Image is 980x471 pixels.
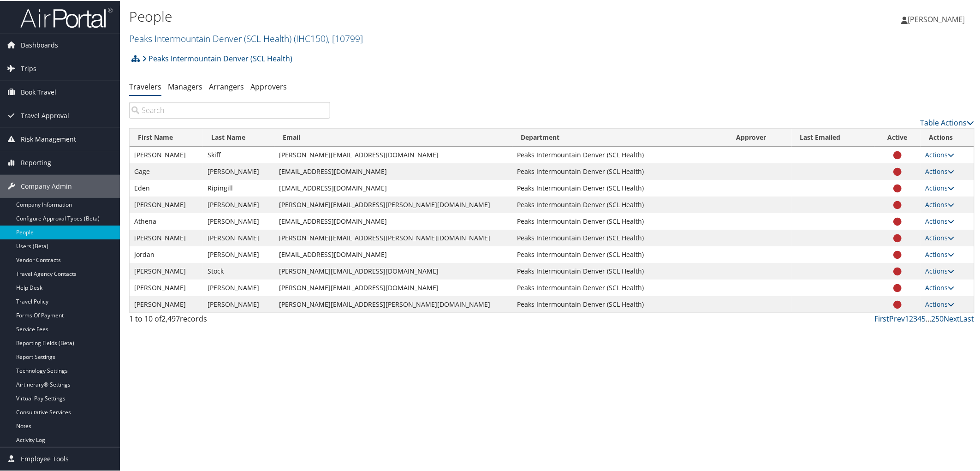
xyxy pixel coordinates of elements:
[21,127,76,150] span: Risk Management
[21,56,36,79] span: Trips
[921,117,974,127] a: Table Actions
[512,245,728,262] td: Peaks Intermountain Denver (SCL Health)
[932,313,944,323] a: 250
[130,162,203,179] td: Gage
[792,128,874,146] th: Last Emailed: activate to sort column ascending
[512,179,728,196] td: Peaks Intermountain Denver (SCL Health)
[203,162,274,179] td: [PERSON_NAME]
[274,179,512,196] td: [EMAIL_ADDRESS][DOMAIN_NAME]
[203,179,274,196] td: Ripingill
[203,128,274,146] th: Last Name: activate to sort column ascending
[142,48,292,67] a: Peaks Intermountain Denver (SCL Health)
[129,312,330,328] div: 1 to 10 of records
[130,146,203,162] td: [PERSON_NAME]
[21,174,72,197] span: Company Admin
[209,81,244,91] a: Arrangers
[130,245,203,262] td: Jordan
[250,81,287,91] a: Approvers
[130,212,203,229] td: Athena
[512,196,728,212] td: Peaks Intermountain Denver (SCL Health)
[874,313,890,323] a: First
[925,216,954,225] a: Actions
[130,279,203,295] td: [PERSON_NAME]
[728,128,792,146] th: Approver
[274,146,512,162] td: [PERSON_NAME][EMAIL_ADDRESS][DOMAIN_NAME]
[926,313,932,323] span: …
[21,447,69,470] span: Employee Tools
[203,279,274,295] td: [PERSON_NAME]
[129,81,161,91] a: Travelers
[925,266,954,274] a: Actions
[203,229,274,245] td: [PERSON_NAME]
[944,313,960,323] a: Next
[274,212,512,229] td: [EMAIL_ADDRESS][DOMAIN_NAME]
[130,128,203,146] th: First Name: activate to sort column ascending
[925,149,954,158] a: Actions
[512,279,728,295] td: Peaks Intermountain Denver (SCL Health)
[914,313,918,323] a: 3
[130,295,203,312] td: [PERSON_NAME]
[129,6,693,25] h1: People
[512,212,728,229] td: Peaks Intermountain Denver (SCL Health)
[921,128,974,146] th: Actions
[274,262,512,279] td: [PERSON_NAME][EMAIL_ADDRESS][DOMAIN_NAME]
[925,233,954,241] a: Actions
[130,229,203,245] td: [PERSON_NAME]
[905,313,909,323] a: 1
[274,245,512,262] td: [EMAIL_ADDRESS][DOMAIN_NAME]
[274,162,512,179] td: [EMAIL_ADDRESS][DOMAIN_NAME]
[328,31,363,44] span: , [ 10799 ]
[874,128,921,146] th: Active: activate to sort column descending
[294,31,328,44] span: ( IHC150 )
[21,80,56,103] span: Book Travel
[925,166,954,175] a: Actions
[130,179,203,196] td: Eden
[274,279,512,295] td: [PERSON_NAME][EMAIL_ADDRESS][DOMAIN_NAME]
[161,313,180,323] span: 2,497
[129,31,363,44] a: Peaks Intermountain Denver (SCL Health)
[512,146,728,162] td: Peaks Intermountain Denver (SCL Health)
[203,196,274,212] td: [PERSON_NAME]
[890,313,905,323] a: Prev
[902,5,974,32] a: [PERSON_NAME]
[512,262,728,279] td: Peaks Intermountain Denver (SCL Health)
[512,295,728,312] td: Peaks Intermountain Denver (SCL Health)
[203,295,274,312] td: [PERSON_NAME]
[960,313,974,323] a: Last
[925,299,954,308] a: Actions
[203,146,274,162] td: Skiff
[274,196,512,212] td: [PERSON_NAME][EMAIL_ADDRESS][PERSON_NAME][DOMAIN_NAME]
[512,229,728,245] td: Peaks Intermountain Denver (SCL Health)
[129,101,330,118] input: Search
[925,282,954,291] a: Actions
[925,183,954,191] a: Actions
[274,295,512,312] td: [PERSON_NAME][EMAIL_ADDRESS][PERSON_NAME][DOMAIN_NAME]
[908,13,965,24] span: [PERSON_NAME]
[925,249,954,258] a: Actions
[909,313,914,323] a: 2
[203,262,274,279] td: Stock
[168,81,202,91] a: Managers
[21,33,58,56] span: Dashboards
[130,262,203,279] td: [PERSON_NAME]
[512,128,728,146] th: Department: activate to sort column ascending
[203,212,274,229] td: [PERSON_NAME]
[925,199,954,208] a: Actions
[512,162,728,179] td: Peaks Intermountain Denver (SCL Health)
[918,313,922,323] a: 4
[203,245,274,262] td: [PERSON_NAME]
[274,128,512,146] th: Email: activate to sort column ascending
[21,150,51,173] span: Reporting
[20,6,113,28] img: airportal-logo.png
[922,313,926,323] a: 5
[21,103,69,126] span: Travel Approval
[274,229,512,245] td: [PERSON_NAME][EMAIL_ADDRESS][PERSON_NAME][DOMAIN_NAME]
[130,196,203,212] td: [PERSON_NAME]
